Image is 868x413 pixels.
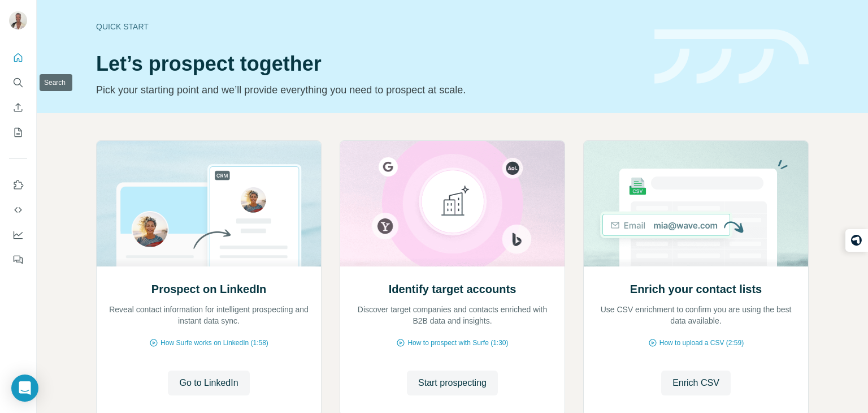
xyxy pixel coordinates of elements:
[179,376,238,390] span: Go to LinkedIn
[160,338,268,348] span: How Surfe works on LinkedIn (1:58)
[9,225,27,245] button: Dashboard
[9,72,27,93] button: Search
[151,281,266,297] h2: Prospect on LinkedIn
[661,371,731,395] button: Enrich CSV
[9,48,27,68] button: Quick start
[9,249,27,270] button: Feedback
[672,376,719,390] span: Enrich CSV
[11,375,38,402] div: Open Intercom Messenger
[108,304,310,326] p: Reveal contact information for intelligent prospecting and instant data sync.
[418,376,487,390] span: Start prospecting
[96,21,641,32] div: Quick start
[630,281,762,297] h2: Enrich your contact lists
[96,82,641,98] p: Pick your starting point and we’ll provide everything you need to prospect at scale.
[389,281,517,297] h2: Identify target accounts
[9,11,27,29] img: Avatar
[595,304,797,326] p: Use CSV enrichment to confirm you are using the best data available.
[9,122,27,143] button: My lists
[168,371,249,395] button: Go to LinkedIn
[96,53,641,75] h1: Let’s prospect together
[351,304,553,326] p: Discover target companies and contacts enriched with B2B data and insights.
[659,338,744,348] span: How to upload a CSV (2:59)
[407,338,508,348] span: How to prospect with Surfe (1:30)
[9,97,27,118] button: Enrich CSV
[9,200,27,220] button: Use Surfe API
[407,371,498,395] button: Start prospecting
[583,141,809,266] img: Enrich your contact lists
[654,29,809,84] img: banner
[340,141,565,266] img: Identify target accounts
[9,175,27,195] button: Use Surfe on LinkedIn
[96,141,322,266] img: Prospect on LinkedIn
